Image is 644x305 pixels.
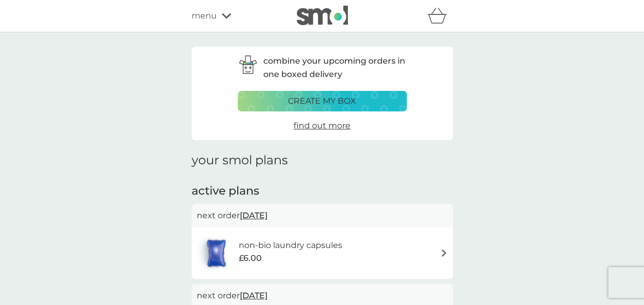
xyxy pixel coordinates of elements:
[240,205,267,225] span: [DATE]
[294,121,350,130] span: find out more
[197,209,448,222] p: next order
[294,119,350,132] a: find out more
[197,235,236,271] img: non-bio laundry capsules
[192,153,453,168] h1: your smol plans
[440,249,448,257] img: arrow right
[192,9,217,23] span: menu
[427,6,453,26] div: basket
[238,91,407,111] button: create my box
[197,289,448,302] p: next order
[238,239,342,252] h6: non-bio laundry capsules
[297,6,348,25] img: smol
[238,252,261,265] span: £6.00
[288,94,356,108] p: create my box
[192,183,453,199] h2: active plans
[263,54,407,81] p: combine your upcoming orders in one boxed delivery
